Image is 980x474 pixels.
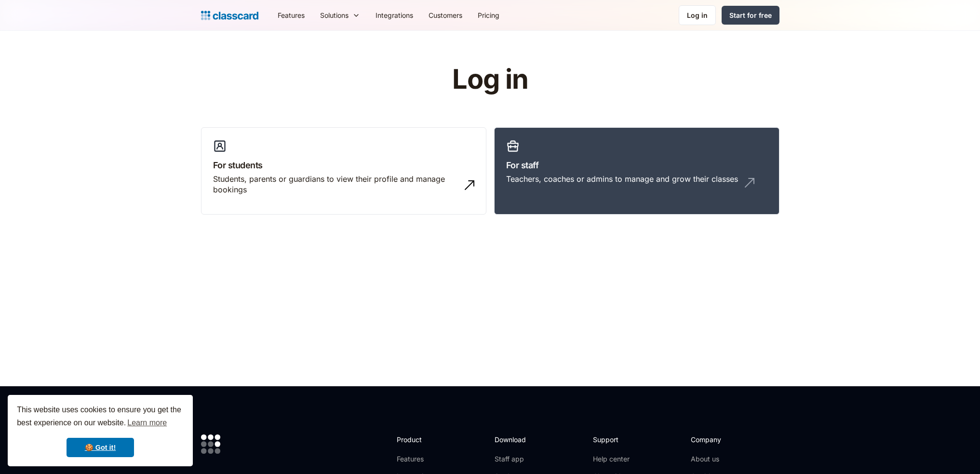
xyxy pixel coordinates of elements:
[687,10,708,20] div: Log in
[213,174,455,195] div: Students, parents or guardians to view their profile and manage bookings
[421,4,470,26] a: Customers
[506,174,738,184] div: Teachers, coaches or admins to manage and grow their classes
[397,454,448,464] a: Features
[722,6,779,25] a: Start for free
[312,4,368,26] div: Solutions
[17,404,184,430] span: This website uses cookies to ensure you get the best experience on our website.
[368,4,421,26] a: Integrations
[126,416,168,430] a: learn more about cookies
[691,454,755,464] a: About us
[213,159,474,172] h3: For students
[201,127,486,215] a: For studentsStudents, parents or guardians to view their profile and manage bookings
[495,454,534,464] a: Staff app
[691,434,755,445] h2: Company
[397,434,448,445] h2: Product
[593,454,632,464] a: Help center
[494,127,779,215] a: For staffTeachers, coaches or admins to manage and grow their classes
[729,10,772,20] div: Start for free
[270,4,312,26] a: Features
[337,65,643,95] h1: Log in
[201,9,258,22] a: home
[593,434,632,445] h2: Support
[470,4,507,26] a: Pricing
[8,395,193,466] div: cookieconsent
[679,5,716,25] a: Log in
[495,434,534,445] h2: Download
[506,159,767,172] h3: For staff
[320,10,349,20] div: Solutions
[67,438,134,457] a: dismiss cookie message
